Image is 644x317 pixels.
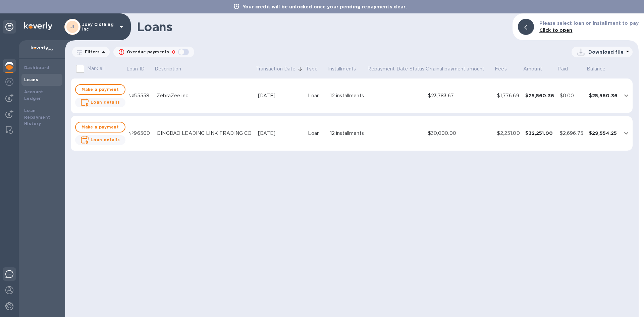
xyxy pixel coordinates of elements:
[5,78,13,86] img: Foreign exchange
[91,137,120,142] b: Loan details
[497,130,520,137] div: $2,251.00
[523,65,551,72] span: Amount
[128,130,151,137] div: №96500
[330,130,364,137] div: 12 installments
[426,65,484,72] p: Original payment amount
[308,130,324,137] div: Loan
[81,123,119,131] span: Make a payment
[587,65,605,72] p: Balance
[589,130,618,137] div: $29,554.25
[525,130,554,137] div: $32,251.00
[328,65,365,72] span: Installments
[428,130,492,137] div: $30,000.00
[172,49,175,56] p: 0
[523,65,542,72] p: Amount
[157,130,252,137] div: QINGDAO LEADING LINK TRADING CO
[155,65,181,72] p: Description
[75,122,125,133] button: Make a payment
[495,65,516,72] span: Fees
[588,49,624,55] p: Download file
[410,65,425,72] p: Status
[126,65,145,72] p: Loan ID
[589,92,618,99] div: $25,560.36
[70,24,74,29] b: JI
[91,100,120,105] b: Loan details
[75,84,125,95] button: Make a payment
[557,65,577,72] span: Paid
[256,65,296,72] p: Transaction Date
[75,98,125,107] button: Loan details
[426,65,493,72] span: Original payment amount
[525,92,554,99] div: $25,560.36
[24,89,43,101] b: Account Ledger
[3,20,16,34] div: Unpin categories
[82,22,116,32] p: Joey Clothing Inc
[328,65,356,72] p: Installments
[621,91,631,101] button: expand row
[155,65,190,72] span: Description
[557,65,568,72] p: Paid
[75,135,125,145] button: Loan details
[560,92,584,99] div: $0.00
[497,92,520,99] div: $1,776.69
[367,65,408,72] p: Repayment Date
[256,65,304,72] span: Transaction Date
[24,65,50,70] b: Dashboard
[24,77,38,82] b: Loans
[87,65,105,72] p: Mark all
[308,92,324,99] div: Loan
[243,4,407,9] b: Your credit will be unlocked once your pending repayments clear.
[81,86,119,94] span: Make a payment
[82,49,100,55] p: Filters
[24,108,50,126] b: Loan Repayment History
[560,130,584,137] div: $2,696.75
[306,65,327,72] span: Type
[587,65,614,72] span: Balance
[157,92,252,99] div: ZebraZee inc
[128,92,151,99] div: №55558
[137,20,507,34] h1: Loans
[330,92,364,99] div: 12 installments
[126,65,153,72] span: Loan ID
[621,128,631,138] button: expand row
[539,28,573,33] b: Click to open
[539,20,639,26] b: Please select loan or installment to pay
[428,92,492,99] div: $23,783.67
[495,65,507,72] p: Fees
[127,49,169,55] p: Overdue payments
[113,47,194,57] button: Overdue payments0
[258,130,303,137] div: [DATE]
[306,65,318,72] p: Type
[258,92,303,99] div: [DATE]
[24,22,52,30] img: Logo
